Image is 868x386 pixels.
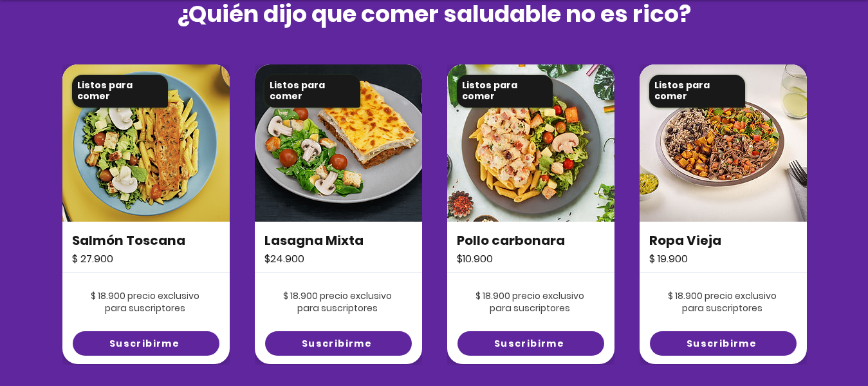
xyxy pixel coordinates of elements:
[270,79,325,103] span: Listos para comer
[447,64,614,222] img: foody-sancocho-valluno-con-pierna-pernil.png
[62,64,230,222] img: foody-sancocho-valluno-con-pierna-pernil.png
[640,64,807,222] img: foody-sancocho-valluno-con-pierna-pernil.png
[494,337,564,351] span: Suscribirme
[72,251,113,266] span: $ 27.900
[668,289,777,315] span: $ 18.900 precio exclusivo para suscriptores
[72,231,185,249] span: Salmón Toscana
[457,331,604,356] a: Suscribirme
[255,64,422,222] img: foody-sancocho-valluno-con-pierna-pernil.png
[109,337,180,351] span: Suscribirme
[649,231,721,249] span: Ropa Vieja
[649,251,688,266] span: $ 19.900
[73,331,219,356] a: Suscribirme
[650,331,797,356] a: Suscribirme
[265,331,412,356] a: Suscribirme
[457,231,565,249] span: Pollo carbonara
[302,337,372,351] span: Suscribirme
[457,251,493,266] span: $10.900
[654,79,710,103] span: Listos para comer
[476,289,584,315] span: $ 18.900 precio exclusivo para suscriptores
[264,231,364,249] span: Lasagna Mixta
[91,289,199,315] span: $ 18.900 precio exclusivo para suscriptores
[687,337,757,351] span: Suscribirme
[264,251,304,266] span: $24.900
[462,79,517,103] span: Listos para comer
[77,79,133,103] span: Listos para comer
[793,311,855,373] iframe: Messagebird Livechat Widget
[283,289,392,315] span: $ 18.900 precio exclusivo para suscriptores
